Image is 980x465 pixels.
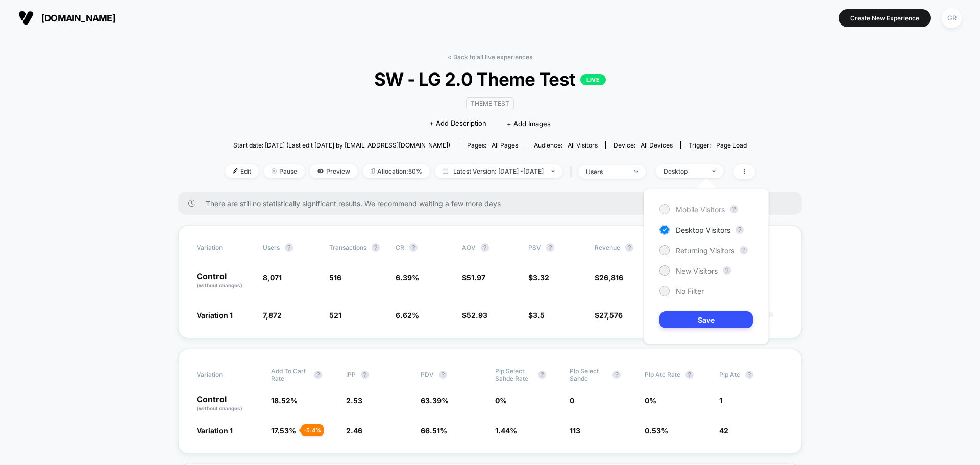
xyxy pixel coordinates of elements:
[346,426,362,435] span: 2.46
[676,246,734,255] span: Returning Visitors
[421,426,447,435] span: 66.51 %
[689,141,747,149] div: Trigger:
[421,396,449,405] span: 63.39 %
[534,141,598,149] div: Audience:
[396,273,419,282] span: 6.39 %
[435,164,562,178] span: Latest Version: [DATE] - [DATE]
[676,205,725,214] span: Mobile Visitors
[676,226,730,234] span: Desktop Visitors
[612,371,621,379] button: ?
[664,167,704,175] div: Desktop
[197,395,261,412] p: Control
[595,243,620,251] span: Revenue
[448,53,532,61] a: < Back to all live experiences
[409,243,418,252] button: ?
[533,273,549,282] span: 3.32
[723,266,731,275] button: ?
[551,170,555,172] img: end
[659,311,753,328] button: Save
[495,426,517,435] span: 1.44 %
[495,396,507,405] span: 0 %
[533,311,545,320] span: 3.5
[443,168,448,174] img: calendar
[396,311,419,320] span: 6.62 %
[206,199,781,208] span: There are still no statistically significant results. We recommend waiting a few more days
[528,243,541,251] span: PSV
[263,311,282,320] span: 7,872
[372,243,380,252] button: ?
[528,273,549,282] span: $
[263,273,282,282] span: 8,071
[599,273,623,282] span: 26,816
[568,141,598,149] span: All Visitors
[492,141,518,149] span: all pages
[271,367,309,382] span: Add To Cart Rate
[301,424,324,436] div: - 5.4 %
[363,164,430,178] span: Allocation: 50%
[676,266,718,275] span: New Visitors
[719,396,722,405] span: 1
[645,371,680,378] span: Plp Atc Rate
[15,10,118,26] button: [DOMAIN_NAME]
[599,311,623,320] span: 27,576
[467,273,485,282] span: 51.97
[939,8,965,29] button: GR
[745,371,753,379] button: ?
[329,311,341,320] span: 521
[197,282,242,288] span: (without changes)
[314,371,322,379] button: ?
[730,205,738,213] button: ?
[645,396,656,405] span: 0 %
[839,9,931,27] button: Create New Experience
[528,311,545,320] span: $
[467,141,518,149] div: Pages:
[310,164,358,178] span: Preview
[346,396,362,405] span: 2.53
[197,426,233,435] span: Variation 1
[225,164,259,178] span: Edit
[568,164,578,179] span: |
[18,10,34,26] img: Visually logo
[285,243,293,252] button: ?
[495,367,533,382] span: Plp Select Sahde Rate
[605,141,680,149] span: Device:
[263,243,280,251] span: users
[329,273,341,282] span: 516
[634,170,638,173] img: end
[462,273,485,282] span: $
[712,170,716,172] img: end
[719,371,740,378] span: Plp Atc
[197,243,253,252] span: Variation
[371,168,375,174] img: rebalance
[252,68,728,90] span: SW - LG 2.0 Theme Test
[595,311,623,320] span: $
[586,168,627,176] div: users
[570,367,607,382] span: Plp Select Sahde
[429,118,486,129] span: + Add Description
[580,74,606,85] p: LIVE
[271,396,298,405] span: 18.52 %
[197,311,233,320] span: Variation 1
[233,141,450,149] span: Start date: [DATE] (Last edit [DATE] by [EMAIL_ADDRESS][DOMAIN_NAME])
[538,371,546,379] button: ?
[676,287,704,296] span: No Filter
[716,141,747,149] span: Page Load
[645,426,668,435] span: 0.53 %
[271,426,296,435] span: 17.53 %
[421,371,434,378] span: PDV
[481,243,489,252] button: ?
[570,396,574,405] span: 0
[272,168,277,174] img: end
[264,164,305,178] span: Pause
[197,405,242,411] span: (without changes)
[346,371,356,378] span: IPP
[396,243,404,251] span: CR
[740,246,748,254] button: ?
[466,97,514,109] span: Theme Test
[942,8,962,28] div: GR
[329,243,366,251] span: Transactions
[467,311,487,320] span: 52.93
[197,272,253,289] p: Control
[41,13,115,23] span: [DOMAIN_NAME]
[625,243,633,252] button: ?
